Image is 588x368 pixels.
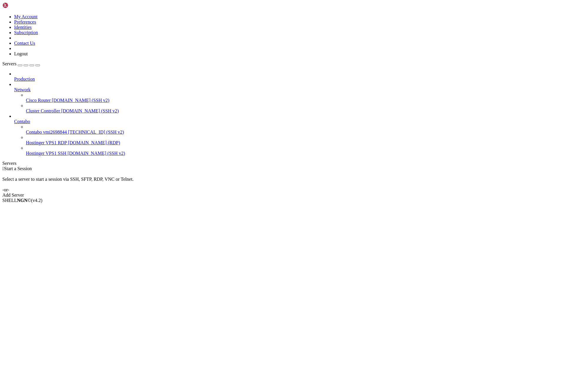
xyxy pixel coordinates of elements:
a: Production [14,77,586,82]
li: Production [14,71,586,82]
a: Cluster Controller [DOMAIN_NAME] (SSH v2) [26,108,586,114]
a: Hostinger VPS1 SSH [DOMAIN_NAME] (SSH v2) [26,151,586,156]
div: Add Server [2,193,586,198]
span: SHELL © [2,198,42,203]
span: Contabo [14,119,30,124]
a: Preferences [14,19,36,24]
span: Cisco Router [26,98,51,103]
li: Hostinger VPS1 RDP [DOMAIN_NAME] (RDP) [26,135,586,145]
li: Hostinger VPS1 SSH [DOMAIN_NAME] (SSH v2) [26,145,586,156]
a: Contact Us [14,41,35,46]
span: [DOMAIN_NAME] (SSH v2) [61,108,119,113]
a: Logout [14,51,28,56]
li: Cisco Router [DOMAIN_NAME] (SSH v2) [26,92,586,103]
b: NGN [17,198,28,203]
img: Shellngn [2,2,36,8]
span: Servers [2,61,16,66]
span: [DOMAIN_NAME] (SSH v2) [52,98,109,103]
span: [TECHNICAL_ID] (SSH v2) [68,130,124,135]
span: Contabo vmi2698844 [26,130,67,135]
span: [DOMAIN_NAME] (RDP) [68,140,120,145]
li: Network [14,82,586,114]
span: 4.2.0 [31,198,43,203]
a: Contabo vmi2698844 [TECHNICAL_ID] (SSH v2) [26,130,586,135]
span: Cluster Controller [26,108,60,113]
div: Servers [2,161,586,166]
span: Start a Session [4,166,32,171]
span:  [2,166,4,171]
a: Contabo [14,119,586,124]
a: Hostinger VPS1 RDP [DOMAIN_NAME] (RDP) [26,140,586,145]
li: Cluster Controller [DOMAIN_NAME] (SSH v2) [26,103,586,114]
li: Contabo [14,114,586,156]
a: Cisco Router [DOMAIN_NAME] (SSH v2) [26,98,586,103]
span: [DOMAIN_NAME] (SSH v2) [68,151,125,156]
span: Hostinger VPS1 RDP [26,140,67,145]
a: Network [14,87,586,92]
span: Hostinger VPS1 SSH [26,151,67,156]
a: Subscription [14,30,38,35]
a: My Account [14,14,38,19]
a: Identities [14,25,32,30]
span: Network [14,87,31,92]
li: Contabo vmi2698844 [TECHNICAL_ID] (SSH v2) [26,124,586,135]
span: Production [14,77,35,82]
div: Select a server to start a session via SSH, SFTP, RDP, VNC or Telnet. -or- [2,171,586,193]
a: Servers [2,61,40,66]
